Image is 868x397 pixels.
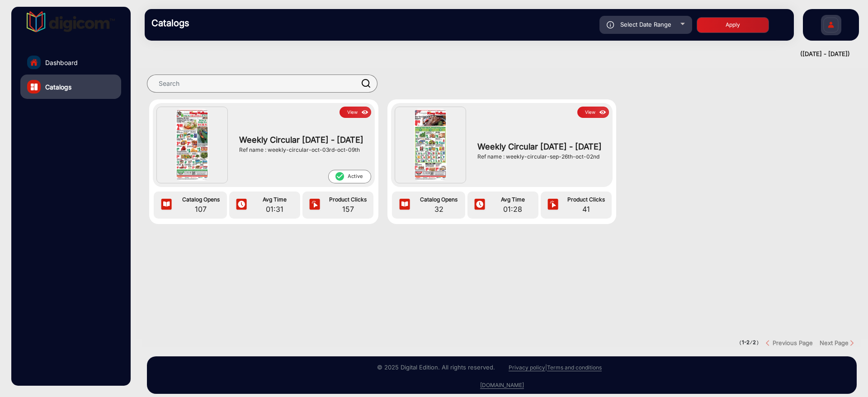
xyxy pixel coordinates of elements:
[362,79,371,88] img: prodSearch.svg
[147,75,377,93] input: Search
[477,140,604,153] span: Weekly Circular [DATE] - [DATE]
[414,109,447,181] img: Weekly Circular Sep 26th - Oct 02nd
[598,107,608,117] img: icon
[607,21,614,28] img: icon
[473,198,486,212] img: icon
[509,364,545,371] a: Privacy policy
[739,339,759,347] pre: ( / )
[415,204,463,215] span: 32
[490,196,536,204] span: Avg Time
[177,204,225,215] span: 107
[239,134,366,146] span: Weekly Circular [DATE] - [DATE]
[480,382,524,389] a: [DOMAIN_NAME]
[577,107,609,118] button: Viewicon
[239,146,366,154] div: Ref name : weekly-circular-oct-03rd-oct-09th
[398,198,411,212] img: icon
[742,339,750,346] strong: 1-2
[377,364,495,371] small: © 2025 Digital Edition. All rights reserved.
[177,196,225,204] span: Catalog Opens
[151,18,278,28] h3: Catalogs
[563,204,609,215] span: 41
[545,364,547,371] a: |
[325,196,371,204] span: Product Clicks
[325,204,371,215] span: 157
[415,196,463,204] span: Catalog Opens
[20,50,121,75] a: Dashboard
[176,109,208,181] img: Weekly Circular Oct 03rd - Oct 09th
[546,198,560,212] img: icon
[335,171,344,182] mat-icon: check_circle
[235,198,248,212] img: icon
[251,204,298,215] span: 01:31
[45,58,78,67] span: Dashboard
[340,107,371,118] button: Viewicon
[490,204,536,215] span: 01:28
[753,339,756,346] strong: 2
[27,11,115,32] img: vmg-logo
[766,340,773,346] img: previous button
[697,17,769,33] button: Apply
[360,107,370,117] img: icon
[563,196,609,204] span: Product Clicks
[20,75,121,99] a: Catalogs
[160,198,173,212] img: icon
[773,339,813,346] strong: Previous Page
[308,198,321,212] img: icon
[251,196,298,204] span: Avg Time
[547,364,602,371] a: Terms and conditions
[31,84,38,90] img: catalog
[620,21,671,28] span: Select Date Range
[136,50,850,59] div: ([DATE] - [DATE])
[821,10,840,42] img: Sign%20Up.svg
[477,153,604,161] div: Ref name : weekly-circular-sep-26th-oct-02nd
[45,82,71,92] span: Catalogs
[30,58,38,66] img: home
[849,340,855,346] img: Next button
[328,170,371,183] span: Active
[820,339,849,346] strong: Next Page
